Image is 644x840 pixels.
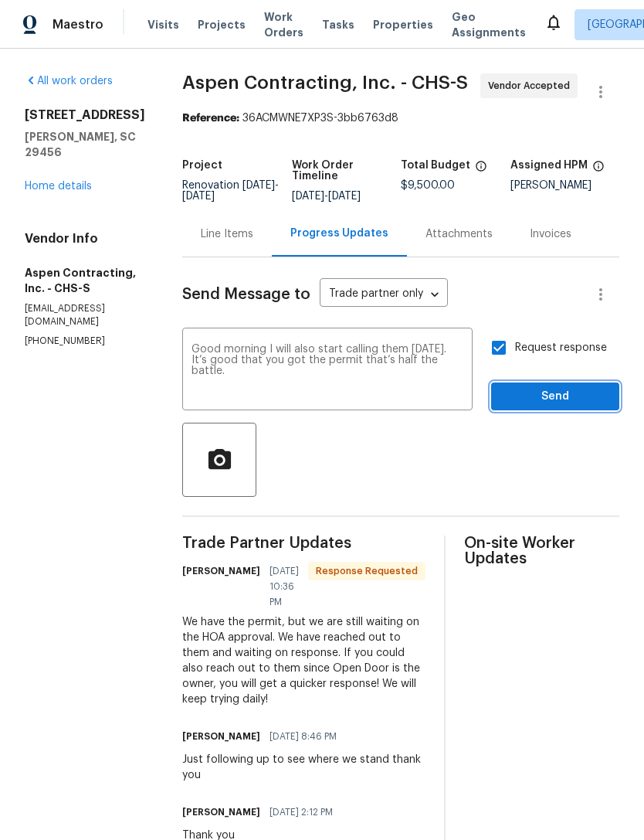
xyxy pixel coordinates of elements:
b: Reference: [182,113,239,124]
span: [DATE] [292,191,324,202]
span: $9,500.00 [401,180,455,191]
h6: [PERSON_NAME] [182,563,260,579]
span: Geo Assignments [452,9,526,40]
span: [DATE] 8:46 PM [269,729,337,744]
span: Vendor Accepted [488,78,576,94]
h5: [PERSON_NAME], SC 29456 [25,129,145,160]
p: [EMAIL_ADDRESS][DOMAIN_NAME] [25,302,145,328]
span: Send Message to [182,287,310,302]
h5: Assigned HPM [510,160,588,171]
div: Progress Updates [290,226,388,241]
a: Home details [25,181,92,192]
span: [DATE] [328,191,361,202]
h2: [STREET_ADDRESS] [25,107,145,123]
span: [DATE] 2:12 PM [269,804,333,820]
span: Maestro [53,17,103,32]
button: Send [491,383,619,411]
h5: Work Order Timeline [292,160,402,182]
h5: Total Budget [401,160,470,171]
p: [PHONE_NUMBER] [25,335,145,348]
span: The hpm assigned to this work order. [592,160,605,180]
span: Work Orders [264,9,303,40]
div: [PERSON_NAME] [510,180,620,191]
span: Properties [373,17,433,32]
span: On-site Worker Updates [464,536,619,566]
div: 36ACMWNE7XP3S-3bb6763d8 [182,111,619,126]
div: Trade partner only [320,282,448,308]
span: Aspen Contracting, Inc. - CHS-S [182,73,468,92]
span: Response Requested [310,563,424,579]
span: Visits [147,17,179,32]
span: [DATE] 10:36 PM [269,563,299,610]
h4: Vendor Info [25,231,145,247]
a: All work orders [25,76,113,87]
span: Request response [515,340,607,356]
span: Send [503,387,607,406]
div: Line Items [201,226,253,242]
h5: Aspen Contracting, Inc. - CHS-S [25,265,145,296]
span: The total cost of line items that have been proposed by Opendoor. This sum includes line items th... [475,160,487,180]
div: Invoices [530,226,571,242]
div: Attachments [425,226,493,242]
span: - [182,180,279,202]
h6: [PERSON_NAME] [182,804,260,820]
h5: Project [182,160,222,171]
span: Trade Partner Updates [182,536,425,551]
span: Projects [198,17,246,32]
div: Just following up to see where we stand thank you [182,752,425,783]
span: Renovation [182,180,279,202]
span: Tasks [322,19,354,30]
div: We have the permit, but we are still waiting on the HOA approval. We have reached out to them and... [182,614,425,707]
textarea: Good morning I will also start calling them [DATE]. It’s good that you got the permit that’s half... [192,344,463,398]
span: [DATE] [182,191,215,202]
h6: [PERSON_NAME] [182,729,260,744]
span: [DATE] [242,180,275,191]
span: - [292,191,361,202]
